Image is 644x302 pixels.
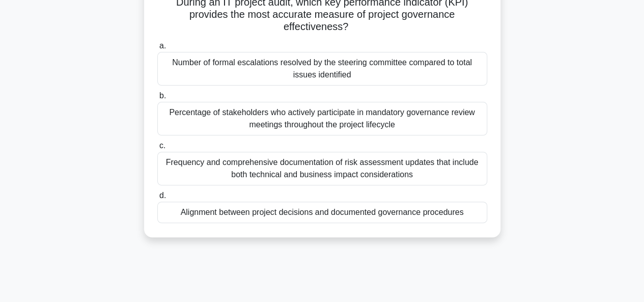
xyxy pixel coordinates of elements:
[159,41,166,50] span: a.
[159,91,166,100] span: b.
[159,141,165,150] span: c.
[157,152,487,185] div: Frequency and comprehensive documentation of risk assessment updates that include both technical ...
[157,102,487,135] div: Percentage of stakeholders who actively participate in mandatory governance review meetings throu...
[157,52,487,86] div: Number of formal escalations resolved by the steering committee compared to total issues identified
[159,191,166,200] span: d.
[157,202,487,223] div: Alignment between project decisions and documented governance procedures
